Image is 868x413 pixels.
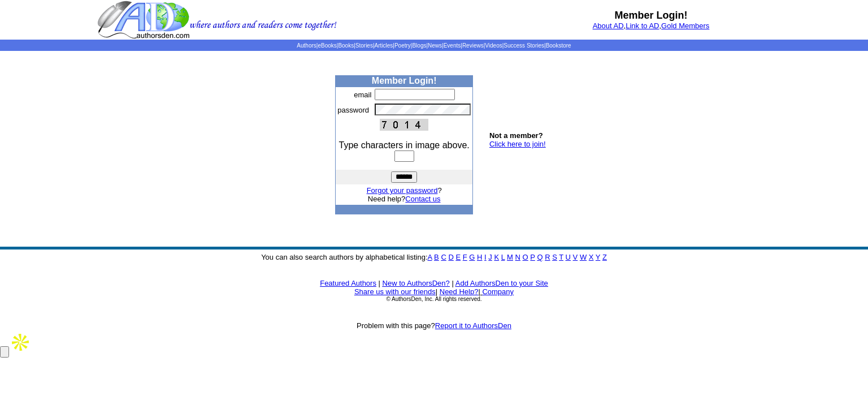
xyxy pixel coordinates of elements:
[355,42,373,49] a: Stories
[462,42,484,49] a: Reviews
[488,253,492,261] a: J
[357,321,511,330] font: Problem with this page?
[552,253,557,261] a: S
[501,253,505,261] a: L
[593,21,710,30] font: , ,
[596,253,600,261] a: Y
[494,253,499,261] a: K
[545,253,550,261] a: R
[455,279,548,287] a: Add AuthorsDen to your Site
[448,253,453,261] a: D
[478,287,514,296] font: |
[435,321,511,330] a: Report it to AuthorsDen
[515,253,520,261] a: N
[455,253,461,261] a: E
[339,140,470,150] font: Type characters in image above.
[297,42,316,49] a: Authors
[507,253,513,261] a: M
[372,76,437,85] b: Member Login!
[523,253,528,261] a: O
[661,21,709,30] a: Gold Members
[546,42,571,49] a: Bookstore
[368,195,441,203] font: Need help?
[354,287,436,296] a: Share us with our friends
[444,42,461,49] a: Events
[428,42,442,49] a: News
[489,140,546,148] a: Click here to join!
[380,119,428,131] img: This Is CAPTCHA Image
[504,42,544,49] a: Success Stories
[297,42,571,49] span: | | | | | | | | | | | |
[320,279,376,287] a: Featured Authors
[405,195,440,203] a: Contact us
[318,42,336,49] a: eBooks
[485,42,502,49] a: Videos
[566,253,571,261] a: U
[463,253,467,261] a: F
[477,253,482,261] a: H
[367,186,438,195] a: Forgot your password
[394,42,411,49] a: Poetry
[412,42,426,49] a: Blogs
[559,253,563,261] a: T
[482,287,514,296] a: Company
[354,91,371,99] font: email
[383,279,450,287] a: New to AuthorsDen?
[9,331,32,354] img: Apollo
[589,253,594,261] a: X
[615,10,688,21] b: Member Login!
[593,21,624,30] a: About AD
[386,296,481,302] font: © AuthorsDen, Inc. All rights reserved.
[337,106,369,114] font: password
[626,21,659,30] a: Link to AD
[469,253,475,261] a: G
[261,253,607,261] font: You can also search authors by alphabetical listing:
[367,186,442,195] font: ?
[436,287,437,296] font: |
[452,279,453,287] font: |
[440,287,479,296] a: Need Help?
[537,253,542,261] a: Q
[489,131,543,140] b: Not a member?
[379,279,380,287] font: |
[434,253,439,261] a: B
[375,42,393,49] a: Articles
[530,253,535,261] a: P
[573,253,578,261] a: V
[428,253,432,261] a: A
[338,42,354,49] a: Books
[580,253,587,261] a: W
[602,253,607,261] a: Z
[484,253,487,261] a: I
[441,253,446,261] a: C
